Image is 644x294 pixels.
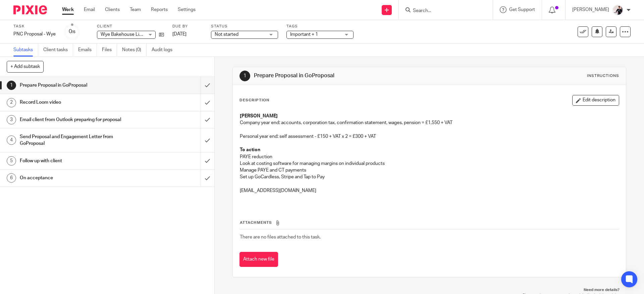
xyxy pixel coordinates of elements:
[239,252,278,267] button: Attach new file
[13,5,47,14] img: Pixie
[240,133,619,140] p: Personal year end: self assessment - £150 + VAT x 2 = £300 + VAT
[178,6,196,13] a: Settings
[240,174,619,180] p: Set up GoCardless, Stripe and Tap to Pay
[78,43,97,57] a: Emails
[97,24,164,29] label: Client
[43,43,73,57] a: Client tasks
[412,8,473,14] input: Search
[20,115,136,125] h1: Email client from Outlook preparing for proposal
[7,61,44,72] button: + Add subtask
[7,173,16,183] div: 6
[240,148,260,152] strong: To action
[240,235,321,239] span: There are no files attached to this task.
[7,135,16,145] div: 4
[7,81,16,90] div: 1
[151,6,168,13] a: Reports
[240,114,278,118] strong: [PERSON_NAME]
[105,6,120,13] a: Clients
[69,28,75,35] div: 0
[286,24,354,29] label: Tags
[84,6,95,13] a: Email
[152,43,177,57] a: Audit logs
[239,287,619,293] p: Need more details?
[239,71,250,81] div: 1
[254,72,444,79] h1: Prepare Proposal in GoProposal
[7,115,16,124] div: 3
[509,7,535,12] span: Get Support
[122,43,147,57] a: Notes (0)
[13,31,56,37] div: PNC Proposal - Wye
[20,80,136,90] h1: Prepare Proposal in GoProposal
[13,24,56,29] label: Task
[240,167,619,174] p: Manage PAYE and CT payments
[7,98,16,107] div: 2
[20,132,136,149] h1: Send Proposal and Engagement Letter from GoProposal
[101,32,151,37] span: Wye Bakehouse Limited
[240,160,619,167] p: Look at costing software for managing margins on individual products
[20,97,136,107] h1: Record Loom video
[290,32,318,37] span: Important + 1
[240,187,619,194] p: [EMAIL_ADDRESS][DOMAIN_NAME]
[572,6,609,13] p: [PERSON_NAME]
[13,43,38,57] a: Subtasks
[240,119,619,126] p: Company year end: accounts, corporation tax, confirmation statement, wages, pension = £1,550 + VAT
[240,154,619,160] p: PAYE reduction
[72,30,75,34] small: /6
[240,221,272,224] span: Attachments
[612,5,623,15] img: AV307615.jpg
[7,156,16,166] div: 5
[62,6,74,13] a: Work
[215,32,238,37] span: Not started
[20,173,136,183] h1: On acceptance
[130,6,141,13] a: Team
[20,156,136,166] h1: Follow up with client
[572,95,619,106] button: Edit description
[587,73,619,79] div: Instructions
[102,43,117,57] a: Files
[239,98,269,103] p: Description
[172,24,203,29] label: Due by
[172,32,186,36] span: [DATE]
[211,24,278,29] label: Status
